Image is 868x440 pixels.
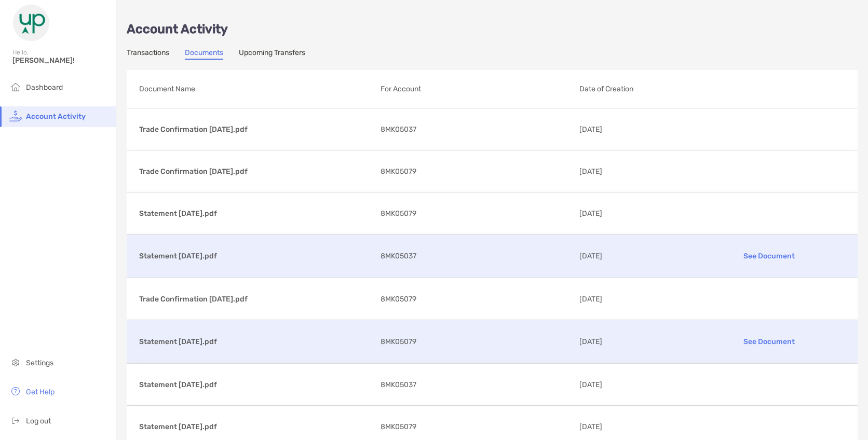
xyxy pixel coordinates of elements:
[12,56,110,65] span: [PERSON_NAME]!
[381,293,416,306] span: 8MK05079
[26,417,51,425] span: Log out
[26,83,63,92] span: Dashboard
[579,378,685,391] p: [DATE]
[579,293,685,306] p: [DATE]
[381,207,416,220] span: 8MK05079
[381,250,416,263] span: 8MK05037
[139,250,372,263] p: Statement [DATE].pdf
[139,207,372,220] p: Statement [DATE].pdf
[139,293,372,306] p: Trade Confirmation [DATE].pdf
[139,420,372,433] p: Statement [DATE].pdf
[12,4,50,42] img: Zoe Logo
[579,123,685,136] p: [DATE]
[579,250,685,263] p: [DATE]
[139,335,372,348] p: Statement [DATE].pdf
[381,335,416,348] span: 8MK05079
[26,359,53,367] span: Settings
[139,123,372,136] p: Trade Confirmation [DATE].pdf
[9,109,22,122] img: activity icon
[26,388,55,396] span: Get Help
[694,333,845,351] p: See Document
[579,420,685,433] p: [DATE]
[579,82,791,95] p: Date of Creation
[579,335,685,348] p: [DATE]
[239,48,305,60] a: Upcoming Transfers
[381,82,571,95] p: For Account
[9,80,22,93] img: household icon
[127,48,169,60] a: Transactions
[381,378,416,391] span: 8MK05037
[139,165,372,178] p: Trade Confirmation [DATE].pdf
[694,247,845,265] p: See Document
[381,420,416,433] span: 8MK05079
[381,165,416,178] span: 8MK05079
[139,82,372,95] p: Document Name
[26,112,86,121] span: Account Activity
[579,207,685,220] p: [DATE]
[9,414,22,427] img: logout icon
[9,356,22,368] img: settings icon
[9,385,22,397] img: get-help icon
[579,165,685,178] p: [DATE]
[185,48,223,60] a: Documents
[381,123,416,136] span: 8MK05037
[139,378,372,391] p: Statement [DATE].pdf
[127,23,858,36] p: Account Activity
